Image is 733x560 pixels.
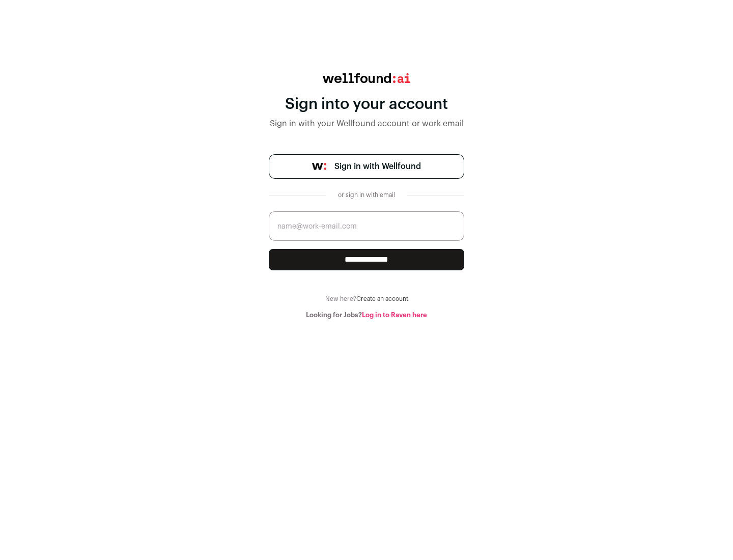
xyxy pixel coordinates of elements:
[312,163,326,170] img: wellfound-symbol-flush-black-fb3c872781a75f747ccb3a119075da62bfe97bd399995f84a933054e44a575c4.png
[269,211,464,241] input: name@work-email.com
[269,311,464,319] div: Looking for Jobs?
[269,295,464,303] div: New here?
[269,118,464,130] div: Sign in with your Wellfound account or work email
[356,296,408,302] a: Create an account
[334,160,421,173] span: Sign in with Wellfound
[269,95,464,114] div: Sign into your account
[323,73,410,83] img: wellfound:ai
[334,191,399,199] div: or sign in with email
[269,154,464,179] a: Sign in with Wellfound
[362,312,427,318] a: Log in to Raven here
